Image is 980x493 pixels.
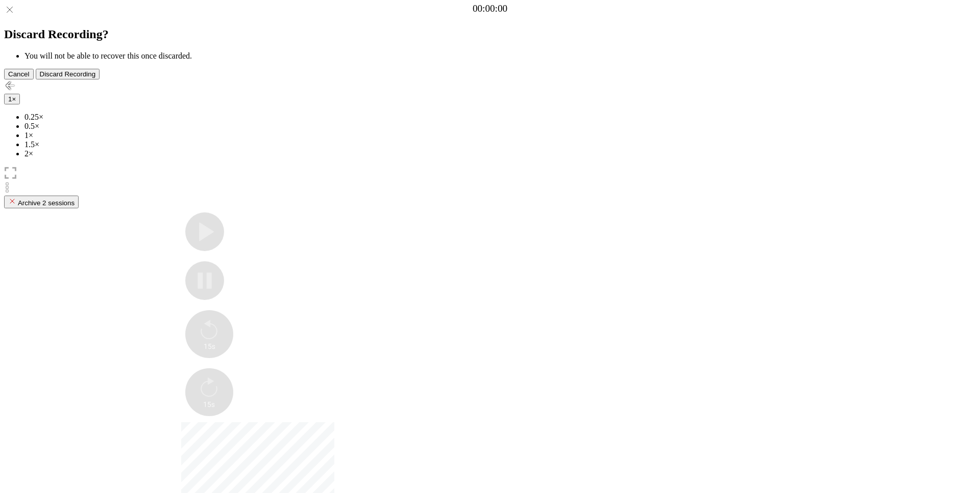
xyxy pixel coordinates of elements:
[24,149,976,158] li: 2×
[4,196,79,208] button: Archive 2 sessions
[24,131,976,140] li: 1×
[36,69,100,79] button: Discard Recording
[4,28,976,41] h2: Discard Recording?
[24,122,976,131] li: 0.5×
[24,51,976,61] li: You will not be able to recover this once discarded.
[4,69,34,79] button: Cancel
[24,113,976,122] li: 0.25×
[473,3,507,14] a: 00:00:00
[8,197,75,207] div: Archive 2 sessions
[8,95,12,103] span: 1
[24,140,976,149] li: 1.5×
[4,94,20,104] button: 1×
